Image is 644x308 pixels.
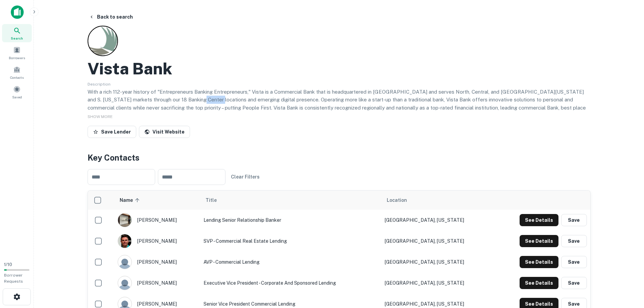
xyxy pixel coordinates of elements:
[381,191,494,210] th: Location
[118,213,132,227] img: 1723153744762
[520,235,558,247] button: See Details
[88,126,136,138] button: Save Lender
[200,231,382,252] td: SVP - Commercial Real Estate Lending
[12,94,22,100] span: Saved
[200,191,382,210] th: Title
[118,234,132,248] img: 1698350417529
[10,75,24,80] span: Contacts
[206,196,225,204] span: Title
[9,55,25,61] span: Borrowers
[118,276,132,290] img: 9c8pery4andzj6ohjkjp54ma2
[520,214,558,226] button: See Details
[520,256,558,268] button: See Details
[381,252,494,273] td: [GEOGRAPHIC_DATA], [US_STATE]
[118,213,197,227] div: [PERSON_NAME]
[114,191,200,210] th: Name
[200,273,382,293] td: Executive Vice President - Corporate and Sponsored Lending
[387,196,407,204] span: Location
[381,273,494,293] td: [GEOGRAPHIC_DATA], [US_STATE]
[120,196,142,204] span: Name
[118,255,197,269] div: [PERSON_NAME]
[2,83,32,101] a: Saved
[88,82,111,87] span: Description
[610,254,644,286] iframe: Chat Widget
[11,35,23,41] span: Search
[11,5,24,19] img: capitalize-icon.png
[561,235,587,247] button: Save
[139,126,190,138] a: Visit Website
[228,171,262,183] button: Clear Filters
[88,151,591,164] h4: Key Contacts
[381,210,494,231] td: [GEOGRAPHIC_DATA], [US_STATE]
[4,273,23,284] span: Borrower Requests
[200,210,382,231] td: Lending senior relationship banker
[118,255,132,269] img: 9c8pery4andzj6ohjkjp54ma2
[561,256,587,268] button: Save
[118,234,197,248] div: [PERSON_NAME]
[2,63,32,81] a: Contacts
[4,262,12,267] span: 1 / 10
[520,277,558,289] button: See Details
[200,252,382,273] td: AVP - Commercial Lending
[118,276,197,290] div: [PERSON_NAME]
[88,114,113,119] span: SHOW MORE
[88,88,591,120] p: With a rich 112-year history of "Entrepreneurs Banking Entrepreneurs," Vista is a Commercial Bank...
[2,44,32,62] a: Borrowers
[88,59,172,78] h2: Vista Bank
[2,24,32,42] a: Search
[86,11,136,23] button: Back to search
[561,277,587,289] button: Save
[381,231,494,252] td: [GEOGRAPHIC_DATA], [US_STATE]
[561,214,587,226] button: Save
